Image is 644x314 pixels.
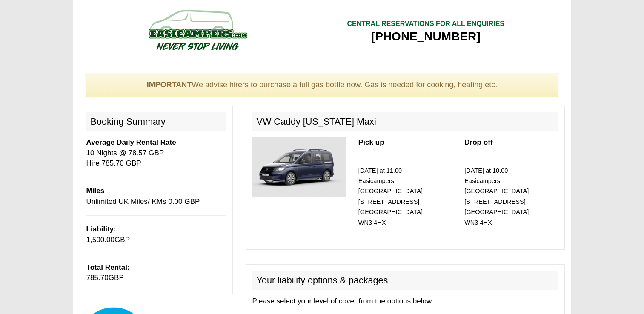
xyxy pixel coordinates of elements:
[147,80,192,89] strong: IMPORTANT
[347,29,504,44] div: [PHONE_NUMBER]
[464,138,492,146] b: Drop off
[86,138,176,146] b: Average Daily Rental Rate
[347,19,504,29] div: CENTRAL RESERVATIONS FOR ALL ENQUIRIES
[86,73,559,97] div: We advise hirers to purchase a full gas bottle now. Gas is needed for cooking, heating etc.
[86,225,116,233] b: Liability:
[358,167,423,226] small: [DATE] at 11.00 Easicampers [GEOGRAPHIC_DATA] [STREET_ADDRESS] [GEOGRAPHIC_DATA] WN3 4HX
[86,112,226,131] h2: Booking Summary
[358,138,384,146] b: Pick up
[252,296,558,306] p: Please select your level of cover from the options below
[464,167,529,226] small: [DATE] at 10.00 Easicampers [GEOGRAPHIC_DATA] [STREET_ADDRESS] [GEOGRAPHIC_DATA] WN3 4HX
[86,186,226,207] p: Unlimited UK Miles/ KMs 0.00 GBP
[86,187,105,195] b: Miles
[86,263,226,283] p: GBP
[86,236,115,244] span: 1,500.00
[86,224,226,245] p: GBP
[252,137,346,197] img: 348.jpg
[86,263,130,271] b: Total Rental:
[117,6,278,53] img: campers-checkout-logo.png
[252,112,558,131] h2: VW Caddy [US_STATE] Maxi
[86,137,226,168] p: 10 Nights @ 78.57 GBP Hire 785.70 GBP
[252,271,558,290] h2: Your liability options & packages
[86,274,109,282] span: 785.70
